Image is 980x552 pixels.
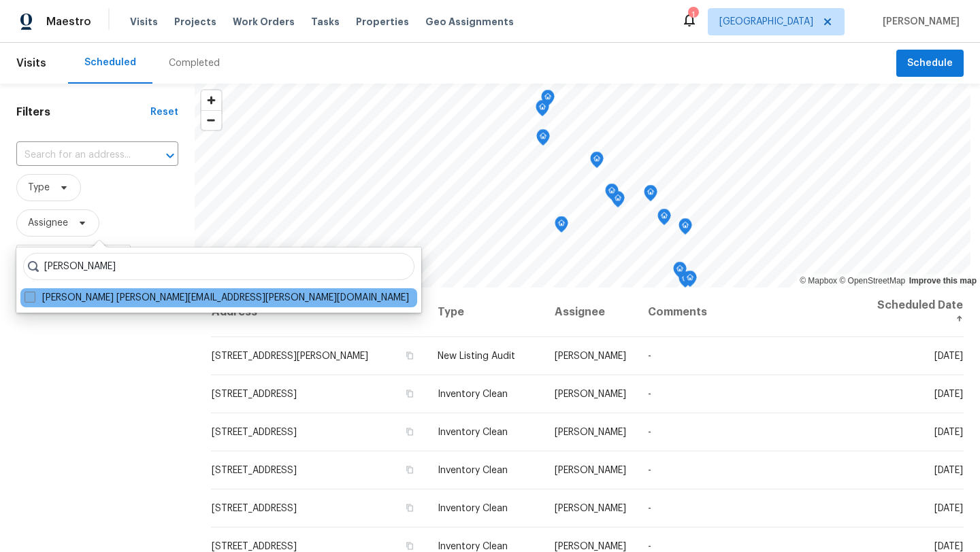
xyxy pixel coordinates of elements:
label: [PERSON_NAME] [PERSON_NAME][EMAIL_ADDRESS][PERSON_NAME][DOMAIN_NAME] [24,291,409,305]
span: [STREET_ADDRESS] [212,428,297,437]
button: Copy Address [404,349,416,362]
button: Open [161,146,180,165]
th: Assignee [544,288,637,337]
button: Copy Address [404,387,416,400]
h1: Filters [16,105,150,119]
span: [STREET_ADDRESS] [212,390,297,399]
div: Map marker [644,185,657,206]
span: Inventory Clean [438,390,508,399]
span: Assignee [28,216,68,230]
canvas: Map [195,84,970,288]
span: - [648,466,651,475]
a: OpenStreetMap [839,276,905,286]
a: Mapbox [800,276,837,286]
button: Schedule [896,50,964,77]
button: Copy Address [404,502,416,514]
span: Zoom out [201,111,221,130]
div: Map marker [611,191,625,212]
span: [GEOGRAPHIC_DATA] [719,15,813,29]
span: [PERSON_NAME] [555,428,626,437]
span: - [648,351,651,361]
span: [DATE] [934,466,963,475]
span: - [648,390,651,399]
div: Map marker [683,271,697,292]
th: Scheduled Date ↑ [863,288,964,337]
a: Improve this map [909,276,977,286]
span: [STREET_ADDRESS][PERSON_NAME] [212,351,368,361]
span: [PERSON_NAME] [877,15,960,29]
span: - [648,542,651,551]
span: New Listing Audit [438,351,515,361]
div: Map marker [536,100,549,121]
span: Inventory Clean [438,504,508,513]
span: [STREET_ADDRESS] [212,504,297,513]
span: [PERSON_NAME] [555,351,626,361]
span: [DATE] [934,390,963,399]
div: Map marker [541,90,555,111]
span: Inventory Clean [438,428,508,437]
div: Map marker [536,129,550,150]
span: Type [28,181,50,194]
span: [STREET_ADDRESS] [212,542,297,551]
span: [PERSON_NAME] [555,504,626,513]
span: [PERSON_NAME] [555,390,626,399]
span: Inventory Clean [438,542,508,551]
span: [DATE] [934,542,963,551]
span: Inventory Clean [438,466,508,475]
span: [DATE] [934,351,963,361]
div: Completed [169,56,220,70]
span: Schedule [907,55,953,72]
div: Scheduled [84,56,136,69]
span: Visits [16,48,46,78]
span: [DATE] [934,504,963,513]
span: Properties [356,15,409,29]
div: Map marker [679,218,692,239]
span: Tasks [311,17,340,27]
div: Map marker [605,184,619,205]
button: Copy Address [404,540,416,552]
th: Comments [637,288,863,337]
input: Search for an address... [16,145,140,166]
div: Map marker [555,216,568,237]
div: 1 [688,8,698,22]
button: Copy Address [404,464,416,476]
span: Geo Assignments [425,15,514,29]
div: Map marker [673,262,687,283]
span: - [648,428,651,437]
span: [PERSON_NAME] [555,542,626,551]
span: Work Orders [233,15,295,29]
div: Map marker [657,209,671,230]
button: Zoom out [201,110,221,130]
span: Visits [130,15,158,29]
span: [DATE] [934,428,963,437]
span: [PERSON_NAME] [555,466,626,475]
span: Projects [174,15,216,29]
span: - [648,504,651,513]
span: [STREET_ADDRESS] [212,466,297,475]
th: Type [427,288,544,337]
div: Map marker [590,152,604,173]
button: Copy Address [404,426,416,438]
button: Zoom in [201,90,221,110]
span: Maestro [46,15,91,29]
div: Reset [150,105,178,119]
